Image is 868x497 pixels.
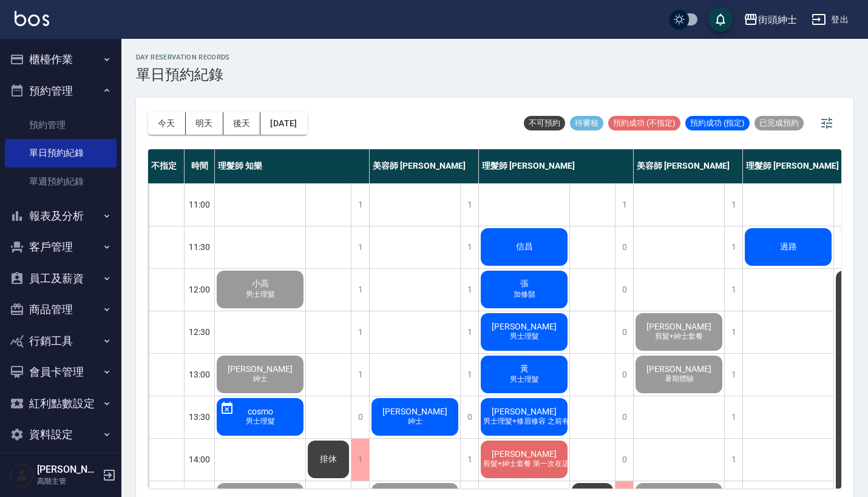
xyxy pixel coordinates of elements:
div: 0 [615,311,633,353]
div: 0 [351,396,369,438]
button: 預約管理 [5,75,117,107]
div: 1 [724,354,742,396]
img: Person [10,463,34,487]
h3: 單日預約紀錄 [136,66,230,83]
div: 1 [460,226,478,268]
span: [PERSON_NAME] [489,449,559,459]
div: 12:00 [185,268,215,311]
span: 待審核 [570,118,603,129]
span: 小高 [249,279,271,289]
div: 1 [351,439,369,481]
span: 男士理髮 [507,331,541,342]
div: 0 [615,226,633,268]
div: 1 [351,184,369,226]
div: 0 [460,396,478,438]
span: 紳士 [251,374,270,384]
span: [PERSON_NAME] [225,364,295,374]
button: 後天 [223,112,261,135]
button: 登出 [807,8,853,31]
div: 1 [460,439,478,481]
div: 0 [615,269,633,311]
h5: [PERSON_NAME] [37,464,99,476]
h2: day Reservation records [136,53,230,61]
div: 理髮師 知樂 [215,149,370,183]
div: 1 [460,269,478,311]
div: 1 [460,184,478,226]
div: 1 [724,226,742,268]
div: 14:00 [185,438,215,481]
button: 街頭紳士 [739,7,802,32]
button: 櫃檯作業 [5,44,117,75]
span: [PERSON_NAME] [380,407,450,416]
span: 暑期體驗 [662,374,696,384]
div: 美容師 [PERSON_NAME] [634,149,743,183]
button: 紅利點數設定 [5,388,117,419]
div: 12:30 [185,311,215,353]
div: 1 [351,226,369,268]
div: 1 [724,184,742,226]
span: 過路 [778,242,799,252]
div: 0 [615,439,633,481]
span: 張 [518,279,531,289]
span: 加修鬍 [511,289,538,300]
button: 報表及分析 [5,200,117,232]
button: 資料設定 [5,419,117,450]
div: 0 [615,396,633,438]
img: Logo [15,11,49,26]
div: 1 [351,311,369,353]
div: 1 [724,439,742,481]
div: 1 [724,396,742,438]
div: 理髮師 [PERSON_NAME] [479,149,634,183]
span: 預約成功 (不指定) [608,118,680,129]
span: [PERSON_NAME] [489,322,559,331]
div: 時間 [185,149,215,183]
button: save [708,7,733,32]
div: 不指定 [148,149,185,183]
div: 1 [460,354,478,396]
div: 1 [615,184,633,226]
p: 高階主管 [37,476,99,487]
span: 剪髮+紳士套餐 [653,331,705,342]
div: 1 [460,311,478,353]
div: 11:30 [185,226,215,268]
span: cosmo [245,407,276,416]
button: 員工及薪資 [5,263,117,294]
div: 1 [724,311,742,353]
div: 11:00 [185,183,215,226]
span: [PERSON_NAME] [644,364,714,374]
div: 0 [615,354,633,396]
div: 13:30 [185,396,215,438]
div: 1 [351,269,369,311]
span: 預約成功 (指定) [685,118,750,129]
button: [DATE] [260,112,307,135]
div: 1 [351,354,369,396]
span: 紳士 [405,416,425,427]
div: 街頭紳士 [758,12,797,27]
div: 美容師 [PERSON_NAME] [370,149,479,183]
span: [PERSON_NAME] [489,407,559,416]
span: 不可預約 [524,118,565,129]
span: 信昌 [514,242,535,252]
button: 客戶管理 [5,231,117,263]
div: 13:00 [185,353,215,396]
div: 1 [724,269,742,311]
a: 單日預約紀錄 [5,139,117,167]
a: 預約管理 [5,111,117,139]
button: 商品管理 [5,294,117,325]
span: 黃 [518,363,531,374]
button: 會員卡管理 [5,356,117,388]
button: 明天 [186,112,223,135]
span: 男士理髮 [507,374,541,385]
span: 已完成預約 [754,118,804,129]
button: 今天 [148,112,186,135]
span: 男士理髮 [243,289,277,300]
a: 單週預約紀錄 [5,167,117,195]
span: 排休 [317,454,339,465]
button: 行銷工具 [5,325,117,357]
span: 男士理髮 [243,416,277,427]
span: [PERSON_NAME] [644,322,714,331]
